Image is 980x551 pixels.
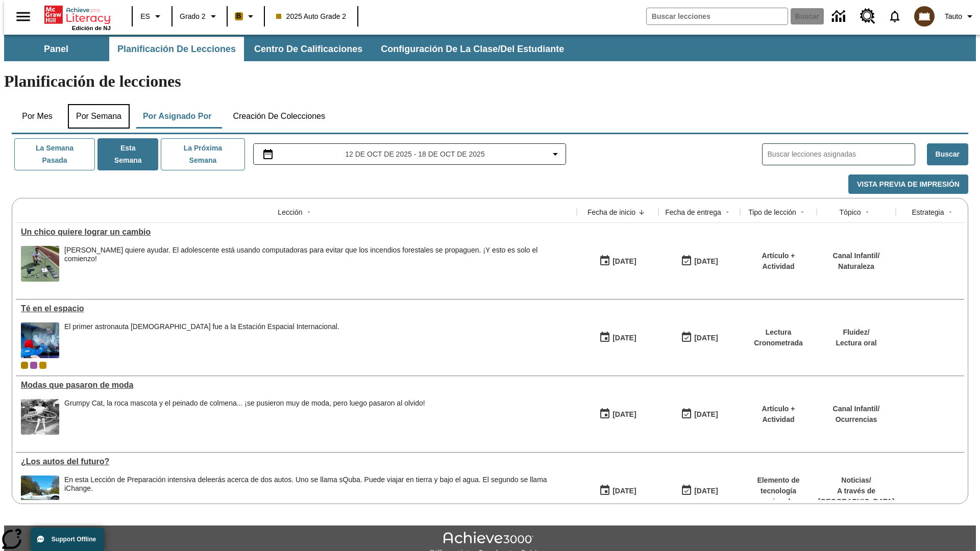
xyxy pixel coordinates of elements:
div: Tipo de lección [748,207,796,217]
div: Estrategia [912,207,944,217]
button: Vista previa de impresión [848,174,968,194]
div: Ryan Honary quiere ayudar. El adolescente está usando computadoras para evitar que los incendios ... [64,246,572,282]
p: A través de [GEOGRAPHIC_DATA] [818,486,895,507]
button: 10/06/25: Primer día en que estuvo disponible la lección [596,328,640,347]
button: Sort [944,206,957,218]
img: avatar image [914,6,935,27]
button: Abrir el menú lateral [8,2,38,32]
input: Buscar lecciones asignadas [768,147,915,162]
button: Panel [5,37,107,61]
button: Centro de calificaciones [246,37,371,61]
button: 07/19/25: Primer día en que estuvo disponible la lección [596,405,640,424]
button: Buscar [927,143,968,165]
p: Noticias / [818,475,895,486]
button: 10/15/25: Primer día en que estuvo disponible la lección [596,252,640,271]
button: Configuración de la clase/del estudiante [373,37,572,61]
button: Perfil/Configuración [941,7,980,26]
button: 10/12/25: Último día en que podrá accederse la lección [677,328,721,347]
button: Planificación de lecciones [109,37,244,61]
img: Un astronauta, el primero del Reino Unido que viaja a la Estación Espacial Internacional, saluda ... [21,322,59,358]
a: ¿Los autos del futuro? , Lecciones [21,457,572,466]
a: Un chico quiere lograr un cambio, Lecciones [21,228,572,237]
img: Ryan Honary posa en cuclillas con unos dispositivos de detección de incendios [21,246,59,282]
a: Té en el espacio, Lecciones [21,304,572,313]
div: En esta Lección de Preparación intensiva de leerás acerca de dos autos. Uno se llama sQuba. Puede... [64,475,572,511]
span: Centro de calificaciones [254,43,362,55]
testabrev: leerás acerca de dos autos. Uno se llama sQuba. Puede viajar en tierra y bajo el agua. El segundo... [64,475,547,492]
div: [DATE] [612,408,636,421]
span: Configuración de la clase/del estudiante [381,43,564,55]
span: El primer astronauta británico fue a la Estación Espacial Internacional. [64,322,339,358]
a: Notificaciones [881,3,908,30]
div: [PERSON_NAME] quiere ayudar. El adolescente está usando computadoras para evitar que los incendio... [64,246,572,263]
button: La semana pasada [14,138,95,170]
button: 06/30/26: Último día en que podrá accederse la lección [677,405,721,424]
div: [DATE] [612,485,636,497]
h1: Planificación de lecciones [4,72,976,91]
button: Lenguaje: ES, Selecciona un idioma [136,7,168,26]
button: Creación de colecciones [225,104,333,129]
button: 07/01/25: Primer día en que estuvo disponible la lección [596,481,640,500]
a: Modas que pasaron de moda, Lecciones [21,381,572,390]
span: 2025 Auto Grade 2 [276,11,347,22]
button: Sort [635,206,648,218]
div: OL 2025 Auto Grade 3 [30,362,37,369]
div: Modas que pasaron de moda [21,381,572,390]
div: [DATE] [612,332,636,344]
a: Centro de recursos, Se abrirá en una pestaña nueva. [854,3,881,30]
span: Tauto [945,11,962,22]
div: El primer astronauta [DEMOGRAPHIC_DATA] fue a la Estación Espacial Internacional. [64,322,339,331]
div: Subbarra de navegación [4,35,976,61]
div: New 2025 class [39,362,46,369]
div: En esta Lección de Preparación intensiva de [64,475,572,493]
div: Fecha de inicio [587,207,635,217]
p: Ocurrencias [833,414,880,425]
p: Fluidez / [836,327,876,338]
button: Escoja un nuevo avatar [908,3,941,30]
div: [DATE] [694,255,718,268]
div: Portada [44,4,111,31]
span: ES [140,11,150,22]
span: Panel [44,43,68,55]
span: Edición de NJ [72,25,111,31]
p: Artículo + Actividad [745,251,812,272]
div: Té en el espacio [21,304,572,313]
button: Por asignado por [135,104,220,129]
span: 12 de oct de 2025 - 18 de oct de 2025 [345,149,484,160]
button: Sort [721,206,733,218]
div: [DATE] [694,332,718,344]
button: Por semana [68,104,130,129]
button: Sort [303,206,315,218]
img: foto en blanco y negro de una chica haciendo girar unos hula-hulas en la década de 1950 [21,399,59,435]
div: [DATE] [612,255,636,268]
p: Lectura Cronometrada [745,327,812,348]
button: 08/01/26: Último día en que podrá accederse la lección [677,481,721,500]
button: 10/15/25: Último día en que podrá accederse la lección [677,252,721,271]
span: Grado 2 [180,11,206,22]
button: Por mes [12,104,63,129]
div: Lección [278,207,302,217]
p: Lectura oral [836,338,876,348]
button: Sort [796,206,808,218]
div: Subbarra de navegación [4,37,573,61]
button: Sort [861,206,873,218]
p: Canal Infantil / [833,404,880,414]
div: Fecha de entrega [665,207,721,217]
div: ¿Los autos del futuro? [21,457,572,466]
svg: Collapse Date Range Filter [549,148,561,160]
input: Buscar campo [647,8,788,24]
span: Grumpy Cat, la roca mascota y el peinado de colmena... ¡se pusieron muy de moda, pero luego pasar... [64,399,425,435]
p: Artículo + Actividad [745,404,812,425]
div: Clase actual [21,362,28,369]
a: Centro de información [826,3,854,31]
img: Un automóvil de alta tecnología flotando en el agua. [21,475,59,511]
p: Canal Infantil / [833,251,880,261]
a: Portada [44,5,111,25]
span: B [236,10,241,22]
button: La próxima semana [161,138,244,170]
